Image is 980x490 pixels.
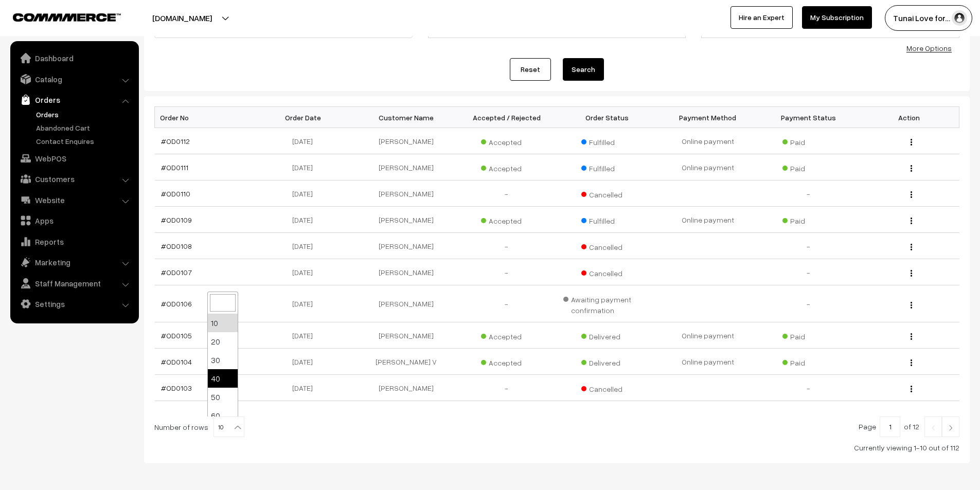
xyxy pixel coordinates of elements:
[929,425,938,431] img: Left
[255,233,356,259] td: [DATE]
[581,381,633,394] span: Cancelled
[782,134,834,148] span: Paid
[581,265,633,279] span: Cancelled
[161,384,192,392] a: #OD0103
[581,134,633,148] span: Fulfilled
[255,154,356,180] td: [DATE]
[911,270,912,277] img: Menu
[33,122,135,133] a: Abandoned Cart
[255,285,356,322] td: [DATE]
[214,417,244,438] span: 10
[255,375,356,401] td: [DATE]
[911,244,912,250] img: Menu
[481,355,532,368] span: Accepted
[161,137,190,146] a: #OD0112
[911,386,912,392] img: Menu
[481,213,532,226] span: Accepted
[255,128,356,154] td: [DATE]
[859,422,876,431] span: Page
[356,107,457,128] th: Customer Name
[510,58,551,81] a: Reset
[911,359,912,366] img: Menu
[758,285,859,322] td: -
[657,154,758,180] td: Online payment
[161,299,192,308] a: #OD0106
[911,333,912,340] img: Menu
[255,349,356,375] td: [DATE]
[356,259,457,285] td: [PERSON_NAME]
[161,163,188,172] a: #OD0111
[356,180,457,207] td: [PERSON_NAME]
[356,154,457,180] td: [PERSON_NAME]
[904,422,919,431] span: of 12
[758,233,859,259] td: -
[13,211,135,230] a: Apps
[154,422,208,432] span: Number of rows
[885,5,972,31] button: Tunai Love for…
[456,375,557,401] td: -
[657,322,758,349] td: Online payment
[255,180,356,207] td: [DATE]
[13,149,135,168] a: WebPOS
[208,314,238,332] li: 10
[13,170,135,188] a: Customers
[356,128,457,154] td: [PERSON_NAME]
[802,6,872,29] a: My Subscription
[356,233,457,259] td: [PERSON_NAME]
[13,70,135,88] a: Catalog
[911,302,912,308] img: Menu
[161,189,190,198] a: #OD0110
[911,217,912,224] img: Menu
[782,160,834,174] span: Paid
[161,215,192,224] a: #OD0109
[13,191,135,209] a: Website
[456,285,557,322] td: -
[481,329,532,342] span: Accepted
[481,160,532,174] span: Accepted
[657,207,758,233] td: Online payment
[557,107,658,128] th: Order Status
[356,207,457,233] td: [PERSON_NAME]
[581,187,633,200] span: Cancelled
[906,44,952,52] a: More Options
[456,233,557,259] td: -
[563,58,604,81] button: Search
[13,232,135,251] a: Reports
[116,5,248,31] button: [DOMAIN_NAME]
[758,180,859,207] td: -
[13,90,135,109] a: Orders
[13,10,103,23] a: COMMMERCE
[356,375,457,401] td: [PERSON_NAME]
[456,180,557,207] td: -
[13,295,135,313] a: Settings
[911,191,912,198] img: Menu
[33,109,135,120] a: Orders
[13,49,135,67] a: Dashboard
[255,207,356,233] td: [DATE]
[161,357,192,366] a: #OD0104
[581,355,633,368] span: Delivered
[33,136,135,147] a: Contact Enquires
[730,6,793,29] a: Hire an Expert
[952,10,967,26] img: user
[208,388,238,406] li: 50
[657,107,758,128] th: Payment Method
[581,213,633,226] span: Fulfilled
[758,375,859,401] td: -
[255,259,356,285] td: [DATE]
[782,329,834,342] span: Paid
[758,107,859,128] th: Payment Status
[481,134,532,148] span: Accepted
[13,13,121,21] img: COMMMERCE
[782,355,834,368] span: Paid
[161,242,192,250] a: #OD0108
[255,322,356,349] td: [DATE]
[911,165,912,172] img: Menu
[859,107,959,128] th: Action
[208,351,238,369] li: 30
[782,213,834,226] span: Paid
[581,239,633,252] span: Cancelled
[657,349,758,375] td: Online payment
[946,425,955,431] img: Right
[213,416,244,437] span: 10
